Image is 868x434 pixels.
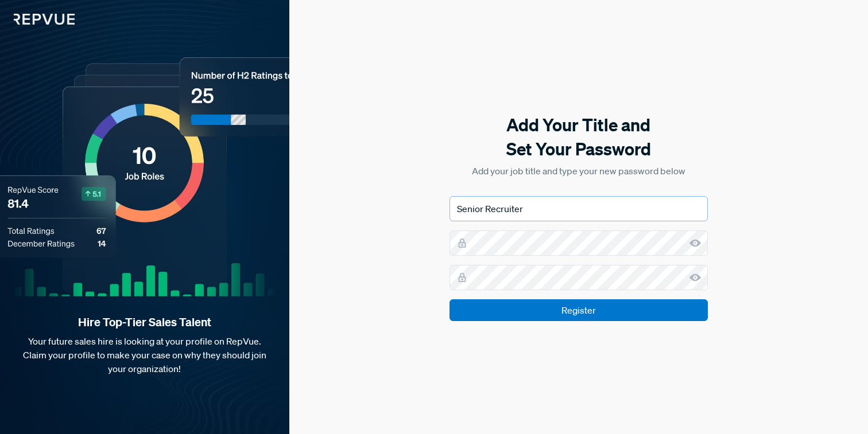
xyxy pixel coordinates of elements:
[449,299,708,321] input: Register
[449,196,708,221] input: Job Title
[18,315,271,330] strong: Hire Top-Tier Sales Talent
[449,113,708,161] h5: Add Your Title and Set Your Password
[18,334,271,376] p: Your future sales hire is looking at your profile on RepVue. Claim your profile to make your case...
[449,164,708,178] p: Add your job title and type your new password below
